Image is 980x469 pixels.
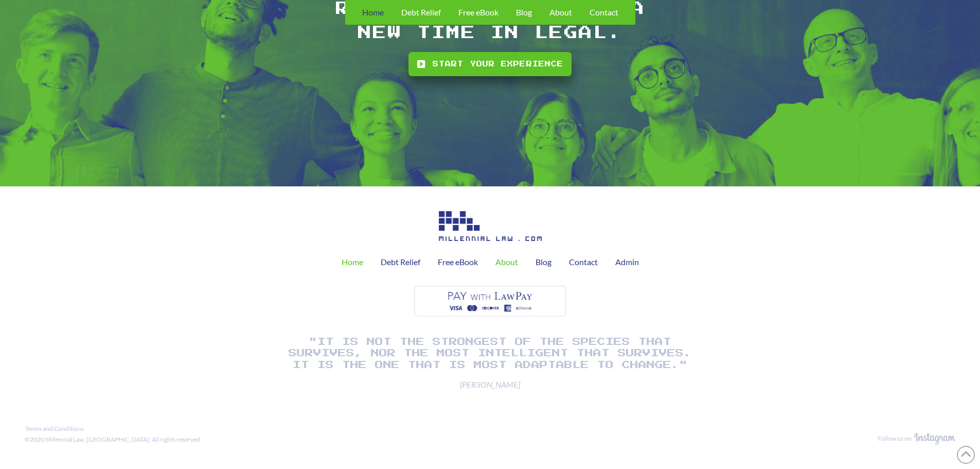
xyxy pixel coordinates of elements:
[23,423,86,435] a: Terms and Conditions
[438,258,478,266] span: Free eBook
[372,249,429,275] a: Debt Relief
[333,249,372,275] a: Home
[342,258,363,266] span: Home
[914,433,955,445] img: Image
[487,249,527,275] a: About
[433,59,564,70] span: Start your experience
[284,379,696,390] span: [PERSON_NAME]
[412,283,568,319] img: Image
[569,258,598,266] span: Contact
[607,249,648,275] a: Admin
[458,8,498,16] span: Free eBook
[527,249,560,275] a: Blog
[495,258,518,266] span: About
[516,8,532,16] span: Blog
[362,8,384,16] span: Home
[615,258,639,266] span: Admin
[408,52,572,76] a: Start your experience
[429,249,487,275] a: Free eBook
[957,446,975,464] a: Back to Top
[536,258,551,266] span: Blog
[549,8,572,16] span: About
[878,435,912,443] div: Follow us on
[25,426,84,432] span: Terms and Conditions
[25,436,202,444] div: ©2020 Millennial Law, [GEOGRAPHIC_DATA]. All rights reserved.
[401,8,441,16] span: Debt Relief
[284,336,696,371] h1: "It is not the strongest of the species that survives, nor the most intelligent that survives. It...
[560,249,607,275] a: Contact
[590,8,618,16] span: Contact
[381,258,420,266] span: Debt Relief
[439,211,542,241] img: Image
